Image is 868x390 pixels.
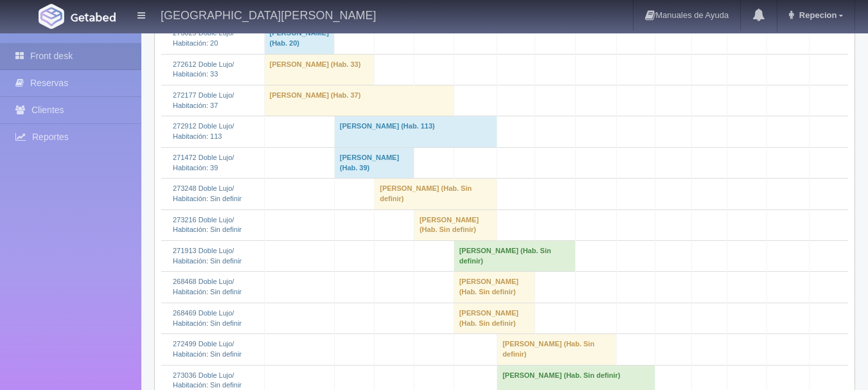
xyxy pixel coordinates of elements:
a: 272177 Doble Lujo/Habitación: 37 [173,91,234,109]
a: 272912 Doble Lujo/Habitación: 113 [173,122,234,140]
span: Repecion [796,10,837,20]
a: 271472 Doble Lujo/Habitación: 39 [173,154,234,172]
img: Getabed [71,12,116,22]
a: 272612 Doble Lujo/Habitación: 33 [173,60,234,78]
td: [PERSON_NAME] (Hab. Sin definir) [414,209,497,240]
a: 273029 Doble Lujo/Habitación: 20 [173,29,234,47]
a: 271913 Doble Lujo/Habitación: Sin definir [173,247,242,265]
a: 268468 Doble Lujo/Habitación: Sin definir [173,278,242,296]
img: Getabed [39,4,64,29]
td: [PERSON_NAME] (Hab. 20) [264,23,334,54]
td: [PERSON_NAME] (Hab. 113) [334,116,497,147]
td: [PERSON_NAME] (Hab. Sin definir) [454,272,535,303]
td: [PERSON_NAME] (Hab. 37) [264,85,454,116]
td: [PERSON_NAME] (Hab. Sin definir) [454,303,535,333]
a: 273036 Doble Lujo/Habitación: Sin definir [173,371,242,389]
td: [PERSON_NAME] (Hab. 33) [264,54,375,85]
a: 273216 Doble Lujo/Habitación: Sin definir [173,216,242,234]
a: 272499 Doble Lujo/Habitación: Sin definir [173,340,242,358]
h4: [GEOGRAPHIC_DATA][PERSON_NAME] [161,6,376,22]
a: 268469 Doble Lujo/Habitación: Sin definir [173,309,242,327]
td: [PERSON_NAME] (Hab. Sin definir) [375,179,497,209]
td: [PERSON_NAME] (Hab. 39) [334,147,414,178]
td: [PERSON_NAME] (Hab. Sin definir) [497,334,617,365]
a: 273248 Doble Lujo/Habitación: Sin definir [173,184,242,202]
td: [PERSON_NAME] (Hab. Sin definir) [454,241,575,272]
